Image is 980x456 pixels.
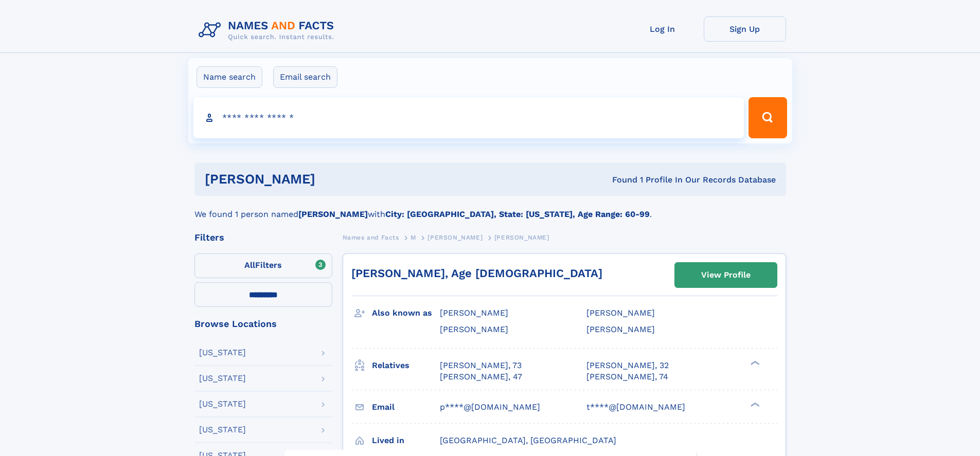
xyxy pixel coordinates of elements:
[194,233,332,242] div: Filters
[440,371,522,382] a: [PERSON_NAME], 47
[194,16,343,44] img: Logo Names and Facts
[586,360,669,371] a: [PERSON_NAME], 32
[273,66,337,88] label: Email search
[199,374,246,382] div: [US_STATE]
[197,66,262,88] label: Name search
[194,319,332,329] div: Browse Locations
[372,398,440,416] h3: Email
[199,349,246,357] div: [US_STATE]
[194,253,332,278] label: Filters
[440,360,522,371] a: [PERSON_NAME], 73
[748,359,760,366] div: ❯
[385,209,650,219] b: City: [GEOGRAPHIC_DATA], State: [US_STATE], Age Range: 60-99
[411,231,416,244] a: M
[372,304,440,322] h3: Also known as
[298,209,368,219] b: [PERSON_NAME]
[586,308,655,318] span: [PERSON_NAME]
[586,324,655,334] span: [PERSON_NAME]
[464,174,776,186] div: Found 1 Profile In Our Records Database
[351,267,602,280] a: [PERSON_NAME], Age [DEMOGRAPHIC_DATA]
[494,234,549,241] span: [PERSON_NAME]
[199,400,246,408] div: [US_STATE]
[427,234,483,241] span: [PERSON_NAME]
[427,231,483,244] a: [PERSON_NAME]
[675,263,777,287] a: View Profile
[748,401,760,408] div: ❯
[372,432,440,449] h3: Lived in
[440,324,508,334] span: [PERSON_NAME]
[193,97,744,138] input: search input
[205,173,464,186] h1: [PERSON_NAME]
[704,16,786,42] a: Sign Up
[244,260,255,270] span: All
[586,371,668,382] a: [PERSON_NAME], 74
[701,263,751,287] div: View Profile
[411,234,416,241] span: M
[199,426,246,434] div: [US_STATE]
[621,16,704,42] a: Log In
[372,357,440,374] h3: Relatives
[749,97,787,138] button: Search Button
[343,231,399,244] a: Names and Facts
[194,196,786,221] div: We found 1 person named with .
[440,308,508,318] span: [PERSON_NAME]
[440,435,616,445] span: [GEOGRAPHIC_DATA], [GEOGRAPHIC_DATA]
